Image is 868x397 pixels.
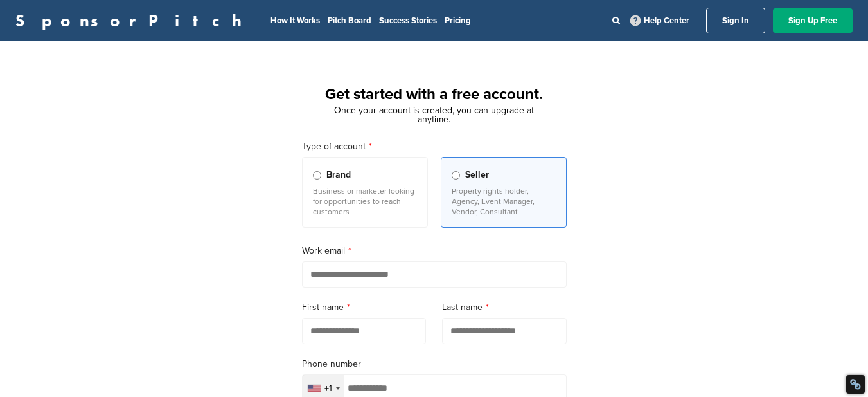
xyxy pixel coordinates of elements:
label: Last name [442,300,567,315]
a: How It Works [270,15,320,26]
span: Once your account is created, you can upgrade at anytime. [334,105,534,125]
label: Phone number [302,357,567,371]
label: First name [302,300,427,315]
label: Type of account [302,140,567,154]
a: Success Stories [379,15,437,26]
a: Pitch Board [328,15,371,26]
span: Brand [326,168,351,182]
p: Business or marketer looking for opportunities to reach customers [313,186,417,217]
a: SponsorPitch [15,12,250,29]
a: Pricing [445,15,471,26]
span: Seller [465,168,489,182]
div: Restore Info Box &#10;&#10;NoFollow Info:&#10; META-Robots NoFollow: &#09;true&#10; META-Robots N... [849,378,862,391]
p: Property rights holder, Agency, Event Manager, Vendor, Consultant [452,186,556,217]
a: Help Center [628,13,692,28]
input: Seller Property rights holder, Agency, Event Manager, Vendor, Consultant [452,171,460,180]
a: Sign In [706,8,765,33]
h1: Get started with a free account. [287,83,582,106]
label: Work email [302,244,567,258]
a: Sign Up Free [773,8,853,33]
input: Brand Business or marketer looking for opportunities to reach customers [313,171,321,180]
div: +1 [324,384,332,393]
